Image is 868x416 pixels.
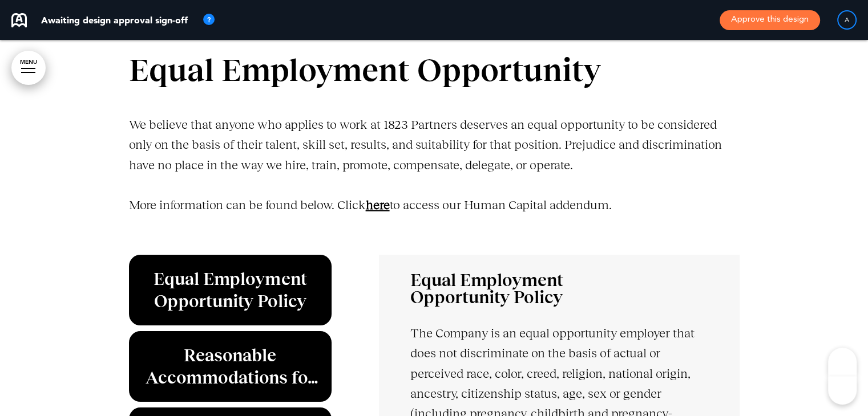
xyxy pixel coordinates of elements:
a: MENU [11,51,46,85]
img: tooltip_icon.svg [202,13,216,27]
p: Awaiting design approval sign-off [41,15,188,25]
p: We believe that anyone who applies to work at 1823 Partners deserves an equal opportunity to be c... [129,115,740,175]
a: here [366,198,390,212]
h6: Equal Employment Opportunity Policy [142,268,319,312]
h6: Reasonable Accommodations for Applicants [142,344,319,389]
img: airmason-logo [11,13,27,27]
h1: Equal Employment Opportunity [129,55,740,86]
button: Approve this design [720,10,820,30]
div: A [837,10,857,30]
h6: Equal Employment Opportunity Policy [410,272,708,306]
p: More information can be found below. Click to access our Human Capital addendum. [129,195,740,235]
